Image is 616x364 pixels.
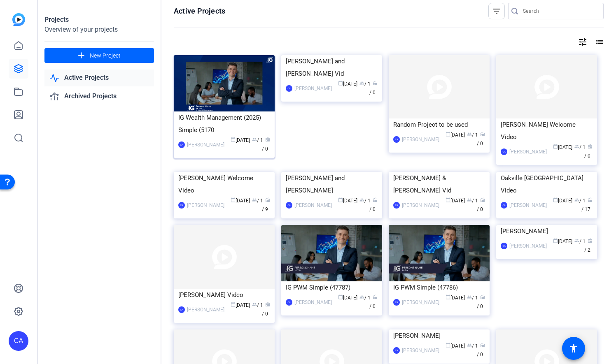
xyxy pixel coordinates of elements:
span: / 0 [477,198,485,212]
div: CA [393,347,400,354]
span: group [252,197,257,202]
span: / 0 [262,302,270,317]
div: IG PWM Simple (47786) [393,281,485,294]
span: group [574,238,579,243]
div: CA [286,299,292,306]
span: New Project [90,51,121,60]
span: / 1 [359,295,371,301]
div: CA [393,202,400,209]
span: / 1 [574,239,586,244]
span: / 1 [252,302,263,308]
span: / 1 [467,343,478,349]
div: [PERSON_NAME] [187,306,224,314]
span: / 1 [252,198,263,204]
span: radio [480,132,485,137]
div: IG Wealth Management (2025) Simple (5170 [178,111,270,136]
button: New Project [44,48,154,63]
span: radio [265,137,270,142]
mat-icon: list [594,37,604,47]
span: radio [265,197,270,202]
div: [PERSON_NAME] [393,329,485,342]
span: / 1 [574,144,586,150]
div: [PERSON_NAME] and [PERSON_NAME] [286,172,378,197]
div: [PERSON_NAME] [402,298,439,306]
input: Search [523,6,597,16]
div: [PERSON_NAME] [402,135,439,144]
span: radio [265,302,270,307]
div: CA [501,202,507,209]
mat-icon: add [76,51,86,61]
span: group [574,197,579,202]
div: [PERSON_NAME] [509,242,547,250]
div: [PERSON_NAME] [294,84,332,93]
span: / 17 [581,198,593,212]
span: radio [480,197,485,202]
div: CA [286,85,292,92]
span: / 0 [584,144,593,159]
span: calendar_today [446,197,450,202]
span: radio [480,294,485,299]
span: calendar_today [553,238,558,243]
span: group [467,294,472,299]
span: radio [588,238,593,243]
span: [DATE] [553,239,572,244]
mat-icon: accessibility [569,343,579,353]
span: [DATE] [446,198,465,204]
div: CA [393,299,400,306]
span: group [252,302,257,307]
div: [PERSON_NAME] [187,201,224,209]
img: blue-gradient.svg [12,13,25,26]
span: / 1 [467,295,478,301]
span: [DATE] [338,295,357,301]
span: group [467,197,472,202]
span: calendar_today [553,197,558,202]
div: [PERSON_NAME] [294,201,332,209]
a: Archived Projects [44,88,154,105]
span: [DATE] [446,132,465,138]
div: CA [286,202,292,209]
div: [PERSON_NAME] [294,298,332,306]
span: / 0 [477,132,485,146]
span: / 1 [467,132,478,138]
span: [DATE] [338,81,357,87]
span: radio [480,343,485,348]
span: group [252,137,257,142]
span: calendar_today [338,81,343,86]
span: [DATE] [231,198,250,204]
span: / 1 [359,198,371,204]
span: / 0 [369,198,378,212]
span: radio [373,81,378,86]
span: group [359,81,364,86]
span: calendar_today [446,343,450,348]
span: / 1 [467,198,478,204]
span: / 9 [262,198,270,212]
span: / 0 [262,137,270,152]
span: [DATE] [231,137,250,143]
span: radio [373,197,378,202]
div: [PERSON_NAME] & [PERSON_NAME] Vid [393,172,485,197]
div: [PERSON_NAME] [509,201,547,209]
div: [PERSON_NAME] Video [178,289,270,301]
span: calendar_today [231,197,236,202]
span: radio [373,294,378,299]
span: [DATE] [446,343,465,349]
mat-icon: tune [578,37,588,47]
span: / 0 [477,343,485,357]
h1: Active Projects [174,6,225,16]
span: [DATE] [553,198,572,204]
span: / 0 [369,81,378,95]
span: calendar_today [446,294,450,299]
span: calendar_today [338,197,343,202]
span: calendar_today [338,294,343,299]
span: radio [588,197,593,202]
div: Oakville [GEOGRAPHIC_DATA] Video [501,172,593,197]
mat-icon: filter_list [492,6,502,16]
span: group [467,343,472,348]
span: group [467,132,472,137]
div: [PERSON_NAME] [402,201,439,209]
div: Random Project to be used [393,118,485,131]
div: Projects [44,15,154,25]
div: [PERSON_NAME] [402,346,439,355]
span: / 0 [369,295,378,309]
span: calendar_today [231,302,236,307]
